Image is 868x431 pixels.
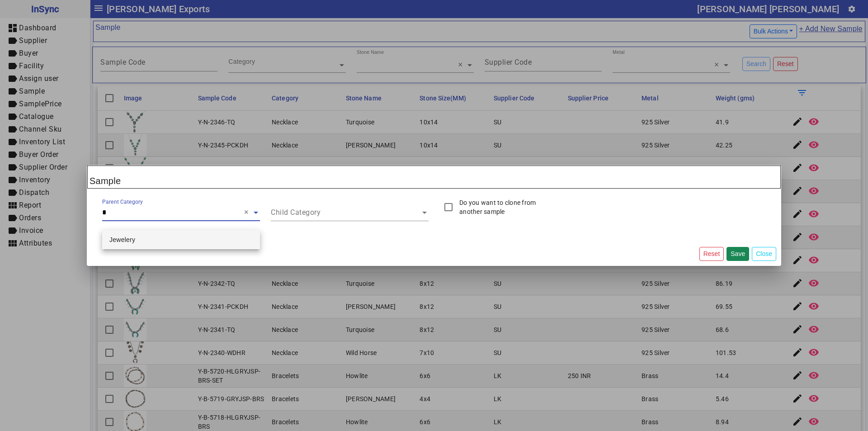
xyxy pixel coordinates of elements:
[458,198,541,216] label: Do you want to clone from another sample
[102,198,143,206] div: Parent Category
[726,247,749,261] button: Save
[752,247,776,261] button: Close
[102,230,260,249] ng-dropdown-panel: Options list
[109,236,135,243] span: Jewelery
[87,166,781,189] h2: Sample
[244,207,252,218] span: Clear all
[699,247,724,261] button: Reset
